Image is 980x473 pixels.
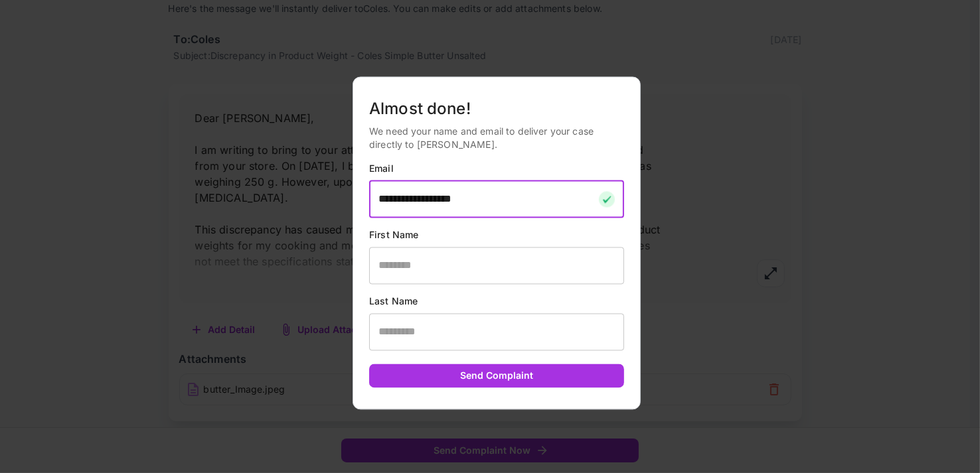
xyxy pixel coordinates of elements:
p: Last Name [369,295,624,308]
h5: Almost done! [369,98,624,119]
p: We need your name and email to deliver your case directly to [PERSON_NAME]. [369,125,624,151]
img: checkmark [599,191,615,207]
p: Email [369,162,624,175]
button: Send Complaint [369,364,624,388]
p: First Name [369,228,624,241]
